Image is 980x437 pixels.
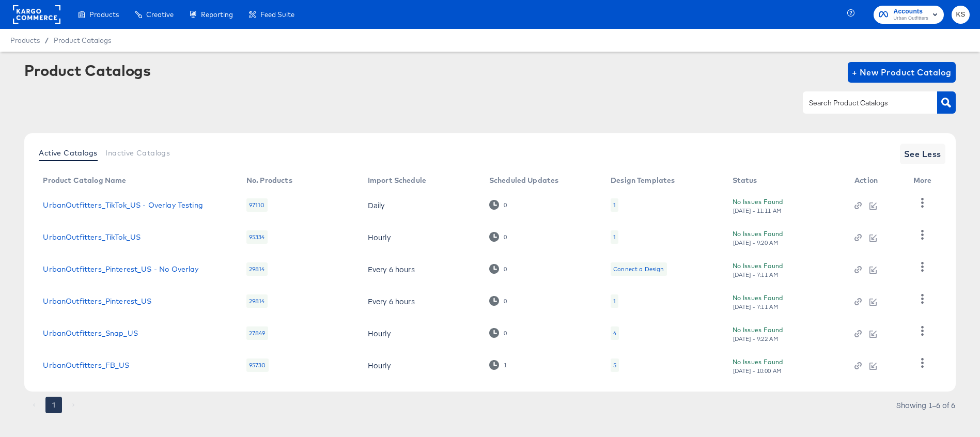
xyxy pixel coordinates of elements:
[260,10,294,19] span: Feed Suite
[807,97,917,109] input: Search Product Catalogs
[503,233,507,241] div: 0
[874,6,944,24] button: AccountsUrban Outfitters
[611,326,619,340] div: 4
[611,176,675,184] div: Design Templates
[503,201,507,209] div: 0
[45,397,62,413] button: page 1
[246,198,268,212] div: 97110
[489,296,507,306] div: 0
[360,221,481,253] td: Hourly
[39,149,97,157] span: Active Catalogs
[846,173,905,189] th: Action
[489,176,559,184] div: Scheduled Updates
[360,285,481,317] td: Every 6 hours
[489,264,507,274] div: 0
[43,176,126,184] div: Product Catalog Name
[368,176,426,184] div: Import Schedule
[360,349,481,381] td: Hourly
[613,233,616,241] div: 1
[489,328,507,338] div: 0
[893,6,928,17] span: Accounts
[848,62,956,83] button: + New Product Catalog
[503,330,507,337] div: 0
[489,200,507,210] div: 0
[503,362,507,369] div: 1
[611,294,618,308] div: 1
[246,262,268,276] div: 29814
[905,173,944,189] th: More
[904,147,941,161] span: See Less
[246,294,268,308] div: 29814
[105,149,170,157] span: Inactive Catalogs
[613,297,616,305] div: 1
[613,361,616,369] div: 5
[900,144,945,164] button: See Less
[724,173,847,189] th: Status
[613,265,664,273] div: Connect a Design
[246,230,268,244] div: 95334
[360,253,481,285] td: Every 6 hours
[43,201,203,209] a: UrbanOutfitters_TikTok_US - Overlay Testing
[956,9,966,21] span: KS
[489,232,507,242] div: 0
[613,329,616,337] div: 4
[611,262,666,276] div: Connect a Design
[54,36,111,44] a: Product Catalogs
[24,397,83,413] nav: pagination navigation
[40,36,54,44] span: /
[43,265,198,273] a: UrbanOutfitters_Pinterest_US - No Overlay
[43,297,151,305] a: UrbanOutfitters_Pinterest_US
[246,176,292,184] div: No. Products
[201,10,233,19] span: Reporting
[43,329,137,337] a: UrbanOutfitters_Snap_US
[360,189,481,221] td: Daily
[503,266,507,273] div: 0
[896,401,956,409] div: Showing 1–6 of 6
[503,298,507,305] div: 0
[611,198,618,212] div: 1
[893,14,928,23] span: Urban Outfitters
[43,361,129,369] a: UrbanOutfitters_FB_US
[43,233,141,241] a: UrbanOutfitters_TikTok_US
[852,65,952,80] span: + New Product Catalog
[146,10,174,19] span: Creative
[246,358,269,372] div: 95730
[611,358,619,372] div: 5
[952,6,970,24] button: KS
[10,36,40,44] span: Products
[89,10,119,19] span: Products
[613,201,616,209] div: 1
[360,317,481,349] td: Hourly
[246,326,268,340] div: 27849
[611,230,618,244] div: 1
[24,62,150,79] div: Product Catalogs
[489,360,507,370] div: 1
